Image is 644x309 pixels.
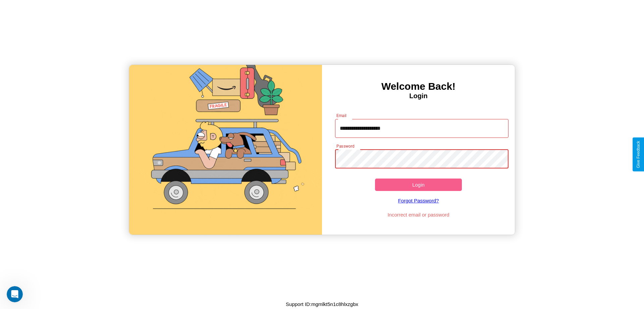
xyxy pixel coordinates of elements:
iframe: Intercom live chat [7,286,23,302]
label: Password [336,143,354,149]
div: Give Feedback [636,141,641,168]
img: gif [129,65,322,235]
h4: Login [322,92,515,100]
p: Incorrect email or password [332,210,505,219]
a: Forgot Password? [332,191,505,210]
button: Login [375,179,462,191]
p: Support ID: mgmlkt5n1c8hlxzgbx [286,300,358,309]
h3: Welcome Back! [322,81,515,92]
label: Email [336,113,347,118]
